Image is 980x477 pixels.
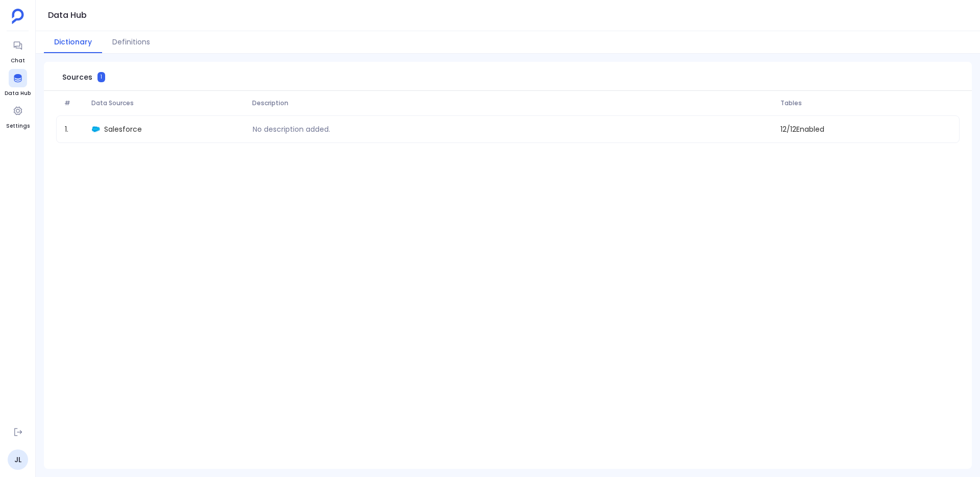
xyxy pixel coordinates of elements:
a: Data Hub [5,69,31,98]
button: Dictionary [44,31,102,53]
span: 1 [97,72,105,82]
p: No description added. [249,124,334,134]
span: # [60,99,87,107]
span: 12 / 12 Enabled [776,124,955,134]
span: Data Sources [87,99,249,107]
h1: Data Hub [48,8,87,22]
span: Description [248,99,776,107]
img: petavue logo [12,9,24,24]
a: Settings [6,102,30,130]
a: Chat [9,36,27,65]
span: Data Hub [5,89,31,98]
span: Tables [776,99,955,107]
span: Chat [9,57,27,65]
span: Settings [6,122,30,130]
button: Definitions [102,31,160,53]
span: 1 . [61,124,88,134]
span: Sources [62,72,92,82]
a: JL [8,449,28,470]
span: Salesforce [104,124,142,134]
